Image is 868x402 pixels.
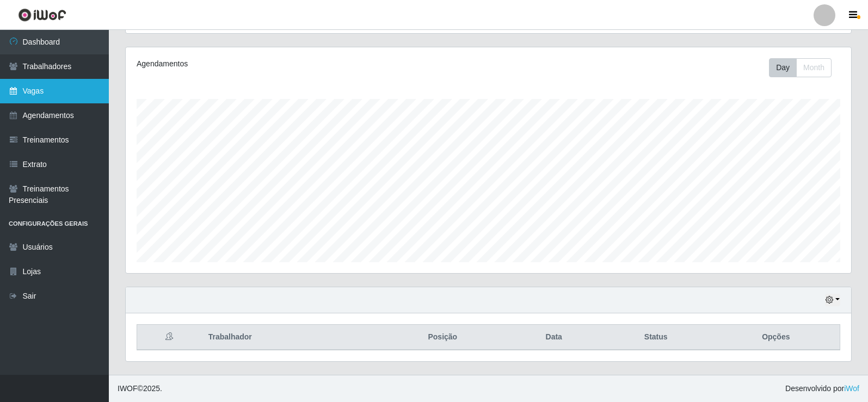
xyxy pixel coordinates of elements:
[508,325,600,350] th: Data
[796,58,832,77] button: Month
[769,58,840,77] div: Toolbar with button groups
[377,325,508,350] th: Posição
[600,325,712,350] th: Status
[712,325,840,350] th: Opções
[785,383,859,394] span: Desenvolvido por
[118,383,162,394] span: © 2025 .
[769,58,832,77] div: First group
[118,384,138,393] span: IWOF
[18,8,66,22] img: CoreUI Logo
[137,58,420,70] div: Agendamentos
[202,325,377,350] th: Trabalhador
[844,384,859,393] a: iWof
[769,58,797,77] button: Day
